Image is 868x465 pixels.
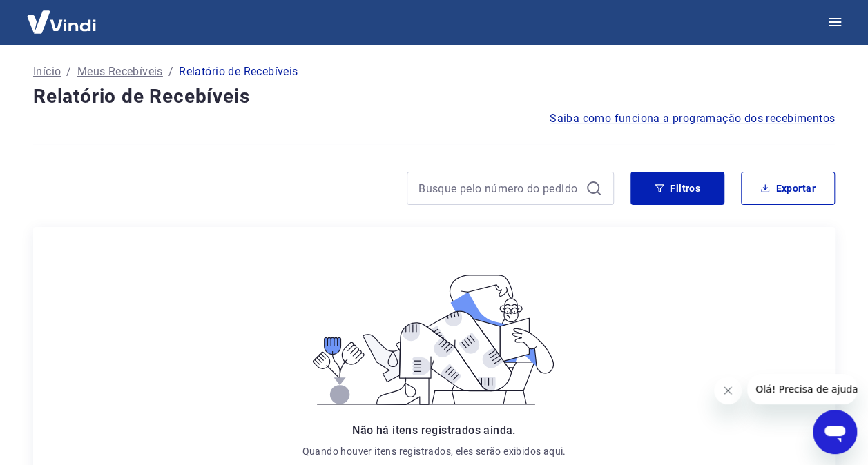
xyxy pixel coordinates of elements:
span: Não há itens registrados ainda. [352,424,515,437]
iframe: Fechar mensagem [714,377,742,404]
p: Relatório de Recebíveis [179,63,298,80]
input: Busque pelo número do pedido [418,178,580,199]
h4: Relatório de Recebíveis [33,83,835,110]
a: Meus Recebíveis [77,63,163,80]
p: / [66,63,71,80]
p: Quando houver itens registrados, eles serão exibidos aqui. [302,444,566,458]
span: Olá! Precisa de ajuda? [8,10,116,21]
a: Início [33,63,61,80]
iframe: Botão para abrir a janela de mensagens [813,410,857,454]
iframe: Mensagem da empresa [747,374,857,404]
button: Filtros [630,172,724,205]
p: / [168,63,173,80]
a: Saiba como funciona a programação dos recebimentos [550,110,835,127]
button: Exportar [741,172,835,205]
img: Vindi [17,1,106,43]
